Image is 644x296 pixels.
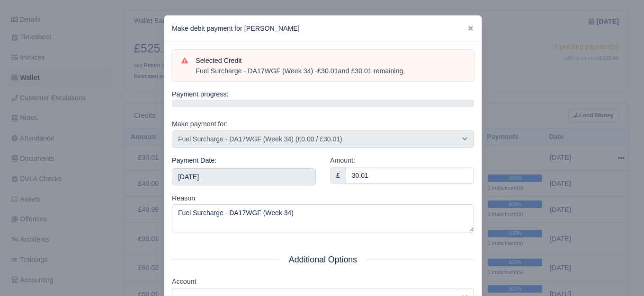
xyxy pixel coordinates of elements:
label: Make payment for: [172,119,228,130]
div: Make debit payment for [PERSON_NAME] [164,16,482,42]
iframe: Chat Widget [597,251,644,296]
div: Fuel Surcharge - DA17WGF (Week 34) - and £30.01 remaining. [196,67,465,76]
strong: £30.01 [317,67,338,75]
div: £ [330,167,346,184]
label: Amount: [330,155,355,166]
div: Payment progress: [172,89,474,107]
h5: Additional Options [172,255,474,265]
h6: Selected Credit [196,57,465,65]
label: Reason [172,193,195,204]
label: Payment Date: [172,155,216,166]
label: Account [172,276,196,287]
input: 0.00 [346,167,474,184]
